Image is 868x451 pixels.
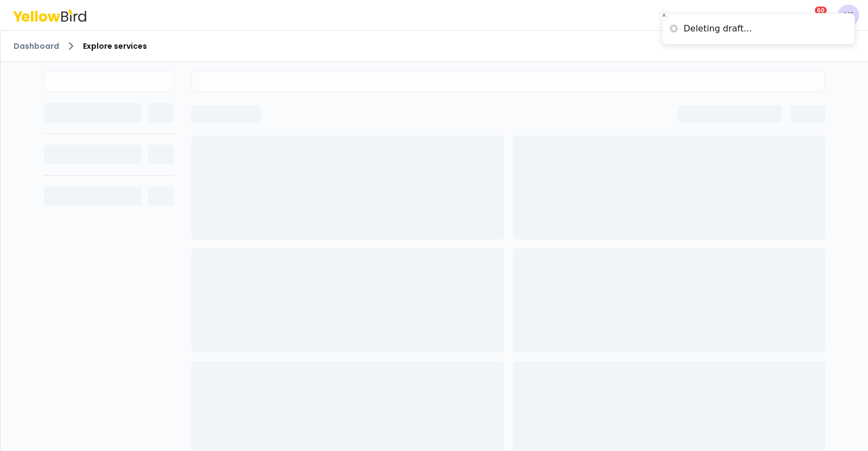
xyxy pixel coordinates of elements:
span: Explore services [83,41,147,51]
nav: breadcrumb [14,40,855,53]
a: Dashboard [14,41,59,51]
div: Deleting draft... [684,22,752,35]
span: LK [838,4,859,26]
button: Close toast [659,10,669,21]
button: 60 [807,4,829,26]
